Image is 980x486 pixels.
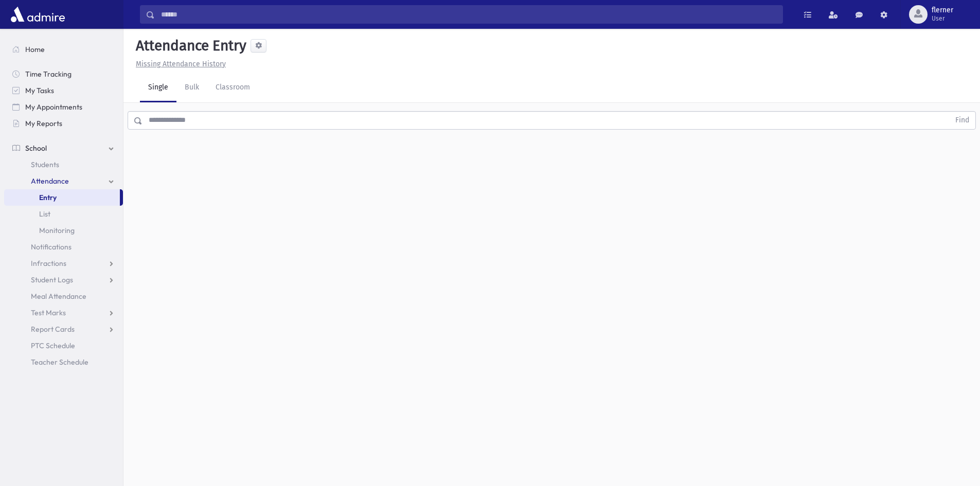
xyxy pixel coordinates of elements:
a: Home [4,41,123,58]
span: Teacher Schedule [31,357,88,367]
a: Teacher Schedule [4,354,123,370]
span: My Appointments [25,102,82,112]
a: Attendance [4,173,123,189]
a: Student Logs [4,272,123,288]
span: Home [25,45,45,54]
a: Infractions [4,255,123,272]
span: Students [31,160,59,169]
span: User [932,14,953,23]
a: Bulk [176,74,207,102]
span: PTC Schedule [31,341,75,350]
a: Time Tracking [4,66,123,82]
h5: Attendance Entry [132,37,246,55]
span: flerner [932,6,953,14]
span: Infractions [31,259,66,268]
a: Notifications [4,239,123,255]
a: Monitoring [4,222,123,239]
span: Notifications [31,242,72,251]
span: List [39,209,50,219]
img: AdmirePro [8,4,67,25]
a: Entry [4,189,120,206]
a: My Reports [4,115,123,132]
input: Search [155,5,782,24]
a: PTC Schedule [4,337,123,354]
a: Students [4,156,123,173]
span: Attendance [31,176,69,186]
a: My Appointments [4,99,123,115]
span: Monitoring [39,226,75,235]
u: Missing Attendance History [136,60,226,68]
a: School [4,140,123,156]
a: My Tasks [4,82,123,99]
a: Missing Attendance History [132,60,226,68]
a: List [4,206,123,222]
a: Test Marks [4,304,123,321]
span: Time Tracking [25,69,72,79]
span: My Reports [25,119,62,128]
span: Report Cards [31,325,75,334]
button: Find [949,112,975,129]
span: Meal Attendance [31,292,86,301]
a: Single [140,74,176,102]
span: Student Logs [31,275,73,284]
span: Test Marks [31,308,66,317]
span: Entry [39,193,57,202]
a: Classroom [207,74,258,102]
span: School [25,143,47,153]
a: Report Cards [4,321,123,337]
span: My Tasks [25,86,54,95]
a: Meal Attendance [4,288,123,304]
